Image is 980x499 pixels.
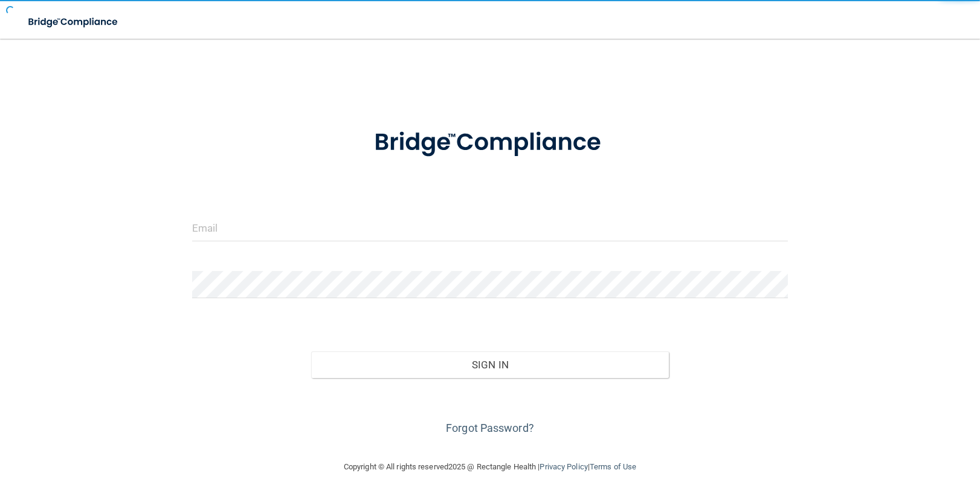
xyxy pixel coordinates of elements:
a: Privacy Policy [540,462,587,471]
a: Terms of Use [590,462,636,471]
button: Sign In [311,351,669,378]
input: Email [192,214,788,241]
img: bridge_compliance_login_screen.278c3ca4.svg [18,10,129,34]
div: Copyright © All rights reserved 2025 @ Rectangle Health | | [269,448,711,486]
a: Forgot Password? [446,422,534,434]
img: bridge_compliance_login_screen.278c3ca4.svg [349,111,631,174]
